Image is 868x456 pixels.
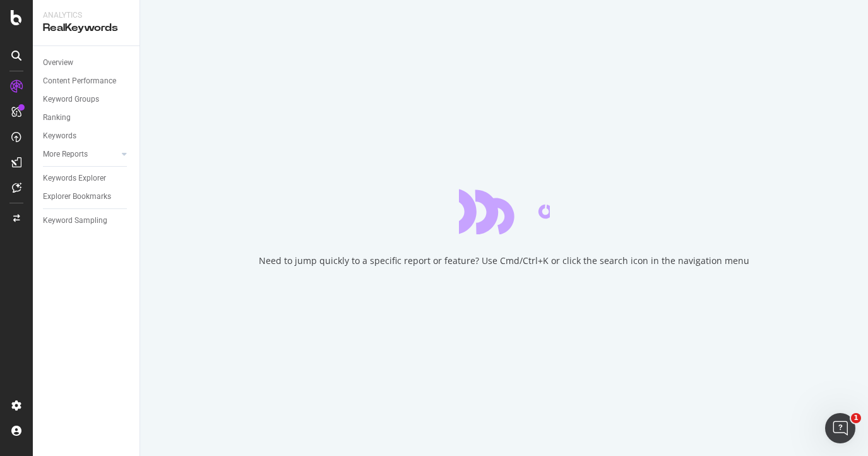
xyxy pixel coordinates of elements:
[459,189,550,234] div: animation
[851,413,861,423] span: 1
[825,413,855,443] iframe: Intercom live chat
[43,129,76,143] div: Keywords
[43,10,129,21] div: Analytics
[43,190,131,203] a: Explorer Bookmarks
[43,129,131,143] a: Keywords
[43,214,131,227] a: Keyword Sampling
[43,111,131,124] a: Ranking
[43,75,116,88] div: Content Performance
[43,172,131,185] a: Keywords Explorer
[43,172,106,185] div: Keywords Explorer
[43,21,129,35] div: RealKeywords
[43,56,73,69] div: Overview
[43,148,88,161] div: More Reports
[43,190,111,203] div: Explorer Bookmarks
[43,56,131,69] a: Overview
[43,93,131,106] a: Keyword Groups
[43,214,107,227] div: Keyword Sampling
[43,75,131,88] a: Content Performance
[43,111,71,124] div: Ranking
[43,93,99,106] div: Keyword Groups
[43,148,118,161] a: More Reports
[259,255,749,267] div: Need to jump quickly to a specific report or feature? Use Cmd/Ctrl+K or click the search icon in ...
